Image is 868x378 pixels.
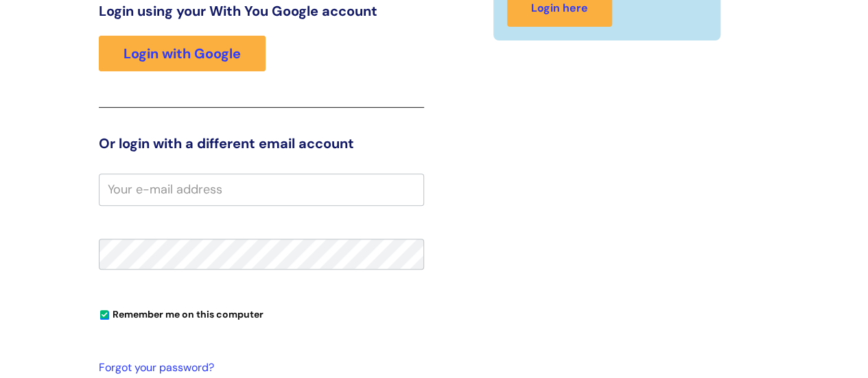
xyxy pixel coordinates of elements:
h3: Login using your With You Google account [99,3,424,19]
label: Remember me on this computer [99,305,263,320]
input: Your e-mail address [99,174,424,205]
input: Remember me on this computer [100,311,109,320]
a: Login with Google [99,36,266,71]
h3: Or login with a different email account [99,135,424,152]
a: Forgot your password? [99,358,417,378]
div: You can uncheck this option if you're logging in from a shared device [99,303,424,324]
